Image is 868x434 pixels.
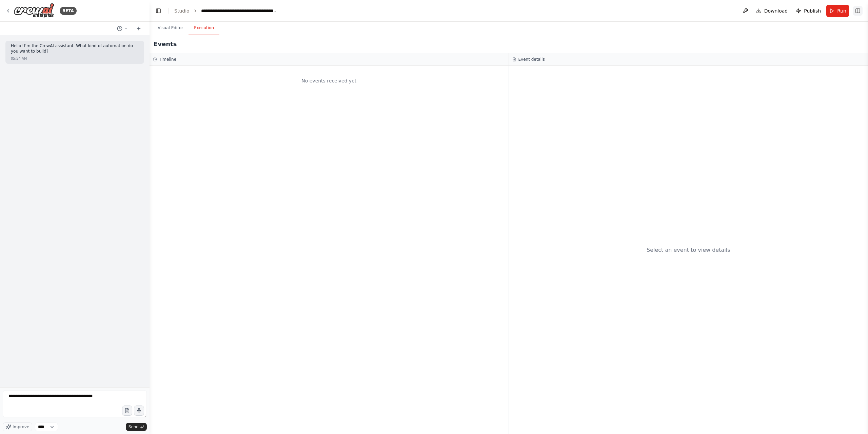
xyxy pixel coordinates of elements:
button: Publish [793,5,824,17]
h2: Events [154,39,177,49]
button: Send [126,423,147,431]
h3: Timeline [159,57,176,62]
div: Select an event to view details [647,246,730,254]
div: 05:54 AM [11,56,27,61]
button: Hide left sidebar [154,6,163,16]
button: Start a new chat [133,24,144,33]
a: Studio [174,8,190,14]
button: Switch to previous chat [114,24,131,33]
div: No events received yet [153,69,505,92]
button: Click to speak your automation idea [134,405,144,416]
button: Improve [3,422,32,431]
button: Run [826,5,849,17]
h3: Event details [518,57,545,62]
button: Download [753,5,791,17]
span: Download [764,7,788,14]
nav: breadcrumb [174,7,277,14]
span: Run [837,7,846,14]
p: Hello! I'm the CrewAI assistant. What kind of automation do you want to build? [11,43,139,54]
button: Visual Editor [152,21,189,35]
button: Show right sidebar [853,6,863,16]
span: Send [129,424,139,430]
span: Publish [804,7,821,14]
img: Logo [14,3,54,18]
span: Improve [13,424,29,430]
button: Execution [189,21,219,35]
button: Upload files [122,405,132,416]
div: BETA [60,7,77,15]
